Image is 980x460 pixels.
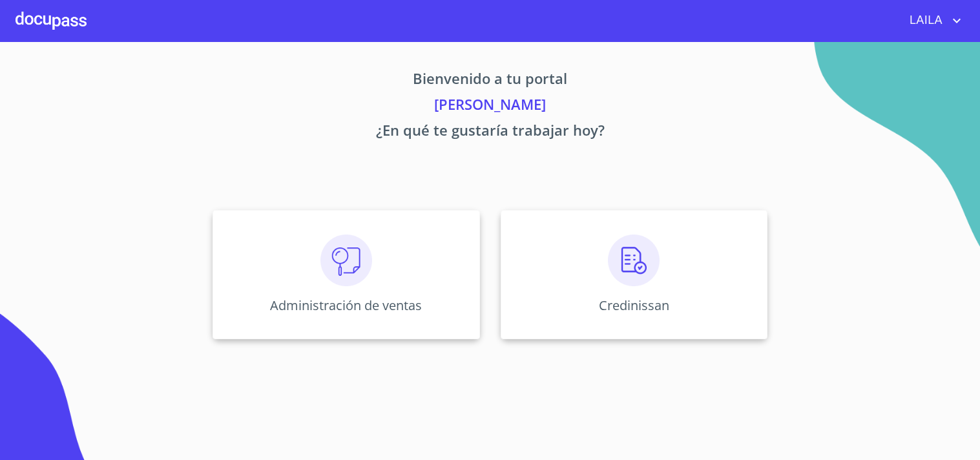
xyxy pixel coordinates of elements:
img: consulta.png [320,235,372,286]
span: LAILA [900,10,949,31]
p: [PERSON_NAME] [92,94,888,120]
p: Bienvenido a tu portal [92,68,888,94]
img: verificacion.png [608,235,660,286]
p: Credinissan [599,297,669,314]
p: ¿En qué te gustaría trabajar hoy? [92,120,888,145]
p: Administración de ventas [270,297,422,314]
button: account of current user [900,10,964,31]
